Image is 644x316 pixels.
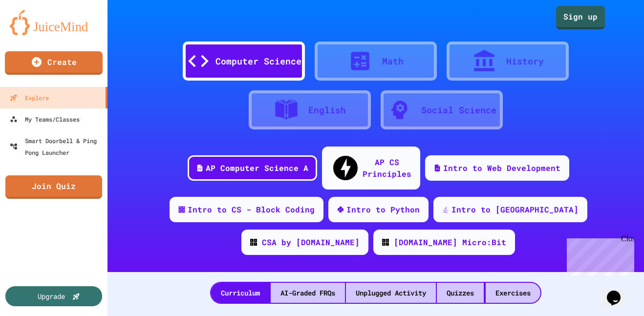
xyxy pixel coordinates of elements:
[382,55,404,68] div: Math
[394,236,506,248] div: [DOMAIN_NAME] Micro:Bit
[10,113,80,125] div: My Teams/Classes
[5,175,102,199] a: Join Quiz
[437,283,484,303] div: Quizzes
[38,291,65,301] div: Upgrade
[563,234,634,276] iframe: chat widget
[4,4,67,62] div: Chat with us now!Close
[382,239,389,246] img: CODE_logo_RGB.png
[211,283,270,303] div: Curriculum
[271,283,345,303] div: AI-Graded FRQs
[206,162,308,174] div: AP Computer Science A
[556,6,605,29] a: Sign up
[363,156,411,180] div: AP CS Principles
[346,283,436,303] div: Unplugged Activity
[10,10,98,35] img: logo-orange.svg
[250,239,257,246] img: CODE_logo_RGB.png
[506,55,544,68] div: History
[346,204,420,215] div: Intro to Python
[262,236,360,248] div: CSA by [DOMAIN_NAME]
[10,92,49,104] div: Explore
[10,135,104,158] div: Smart Doorbell & Ping Pong Launcher
[443,162,560,174] div: Intro to Web Development
[188,204,315,215] div: Intro to CS - Block Coding
[451,204,579,215] div: Intro to [GEOGRAPHIC_DATA]
[603,277,634,306] iframe: chat widget
[421,104,496,117] div: Social Science
[5,51,103,75] a: Create
[486,283,540,303] div: Exercises
[215,55,301,68] div: Computer Science
[308,104,346,117] div: English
